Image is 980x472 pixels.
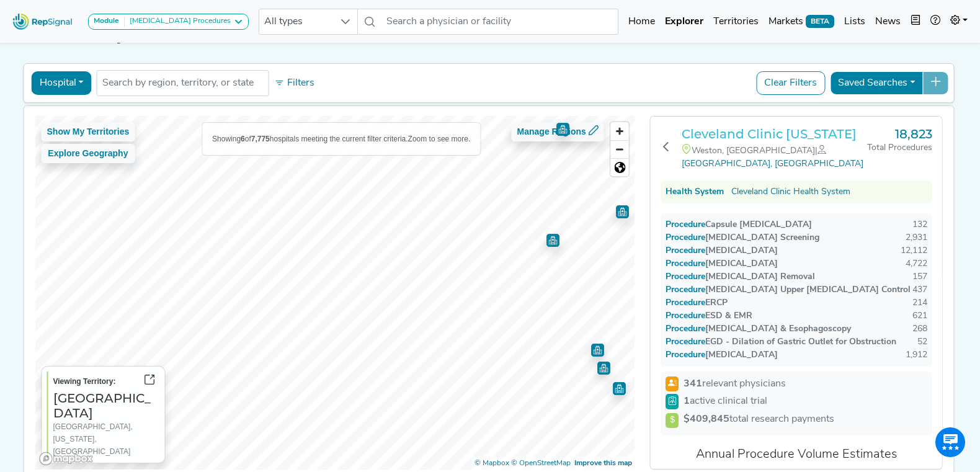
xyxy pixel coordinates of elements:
a: Mapbox logo [39,452,94,466]
div: 52 [917,336,927,349]
div: [MEDICAL_DATA] Removal [666,270,815,283]
a: Home [623,9,660,34]
div: 437 [912,283,927,296]
div: 268 [912,323,927,336]
div: Annual Procedure Volume Estimates [661,445,932,464]
span: Procedure [678,350,705,360]
span: Showing of hospitals meeting the current filter criteria. [212,135,408,143]
a: Cleveland Clinic [US_STATE] [682,127,867,141]
span: Procedure [678,233,705,243]
strong: 1 [684,396,690,406]
a: Mapbox [474,460,509,467]
div: [MEDICAL_DATA] Screening [666,231,819,244]
div: Capsule [MEDICAL_DATA] [666,218,812,231]
span: Procedure [678,220,705,229]
div: ERCP [666,296,728,309]
div: Health System [666,185,724,198]
button: Show My Territories [42,122,135,141]
span: Zoom to see more. [408,135,471,143]
span: [GEOGRAPHIC_DATA] [682,159,770,169]
h3: [GEOGRAPHIC_DATA] [53,391,160,421]
span: relevant physicians [684,376,786,391]
span: total research payments [684,414,834,424]
b: 7,775 [251,135,270,143]
span: active clinical trial [684,394,767,409]
div: EGD - Dilation of Gastric Outlet for Obstruction [666,336,896,349]
span: | [815,146,829,156]
button: Explore Geography [42,144,135,163]
div: 1,912 [905,349,927,362]
div: Weston, [GEOGRAPHIC_DATA] [682,144,867,171]
span: Procedure [678,324,705,334]
div: [MEDICAL_DATA] Upper [MEDICAL_DATA] Control [666,283,911,296]
a: Territories [708,9,764,34]
button: Go to territory page [139,372,160,391]
div: [MEDICAL_DATA] & Esophagoscopy [666,323,851,336]
canvas: Map [35,116,635,470]
div: 132 [912,218,927,231]
div: Map marker [546,234,559,247]
div: [MEDICAL_DATA] [666,257,778,270]
span: , [770,159,772,169]
a: [GEOGRAPHIC_DATA], [682,159,772,169]
span: Procedure [678,298,705,308]
div: 157 [912,270,927,283]
div: [MEDICAL_DATA] Procedures [125,17,231,27]
button: Zoom out [611,140,629,158]
div: Map marker [613,382,626,395]
div: [MEDICAL_DATA] [666,349,778,362]
span: Zoom out [611,141,629,158]
button: Intel Book [906,9,925,34]
div: Total Procedures [866,141,932,154]
span: Reset zoom [611,159,629,176]
span: All types [259,9,334,34]
div: Map marker [616,205,629,218]
button: Zoom in [611,122,629,140]
span: Procedure [678,246,705,256]
button: Module[MEDICAL_DATA] Procedures [88,14,249,30]
a: Cleveland Clinic Health System [731,185,850,198]
div: [GEOGRAPHIC_DATA], [US_STATE], [GEOGRAPHIC_DATA] [53,421,160,458]
strong: Module [94,17,119,25]
span: Procedure [678,259,705,269]
div: Map marker [597,362,610,375]
a: Lists [839,9,870,34]
a: MarketsBETA [764,9,839,34]
span: Procedure [678,337,705,347]
button: Manage Regions [512,122,604,141]
b: 6 [241,135,245,143]
span: BETA [806,15,834,27]
div: Map marker [554,117,572,135]
input: Search by region, territory, or state [102,76,264,91]
button: Filters [272,73,318,94]
button: Reset bearing to north [611,158,629,176]
div: 621 [912,309,927,323]
div: 12,112 [900,244,927,257]
div: 4,722 [905,257,927,270]
span: Procedure [678,285,705,295]
a: [GEOGRAPHIC_DATA] [775,159,863,169]
div: [MEDICAL_DATA] [666,244,778,257]
strong: $409,845 [684,414,729,424]
strong: 341 [684,379,702,389]
span: Procedure [678,311,705,321]
div: 214 [912,296,927,309]
h3: 18,823 [866,127,932,141]
button: Saved Searches [830,71,923,95]
button: Clear Filters [756,71,825,95]
a: Explorer [660,9,708,34]
div: 2,931 [905,231,927,244]
span: Procedure [678,272,705,282]
label: Viewing Territory: [53,375,116,388]
input: Search a physician or facility [381,9,618,35]
button: Hospital [32,71,92,95]
a: News [870,9,906,34]
div: Map marker [591,344,604,357]
a: Map feedback [574,460,632,467]
a: OpenStreetMap [511,460,571,467]
div: ESD & EMR [666,309,752,323]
